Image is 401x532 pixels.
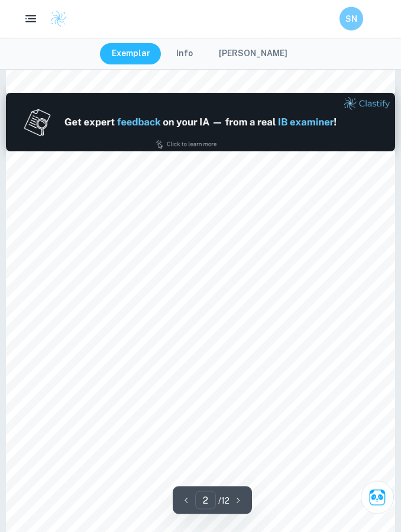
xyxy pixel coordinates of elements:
[345,12,358,25] h6: SN
[6,93,395,152] img: Ad
[43,10,67,28] a: Clastify logo
[218,494,229,507] p: / 12
[50,10,67,28] img: Clastify logo
[339,7,363,31] button: SN
[207,43,299,64] button: [PERSON_NAME]
[361,481,394,514] button: Ask Clai
[100,43,162,64] button: Exemplar
[164,43,205,64] button: Info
